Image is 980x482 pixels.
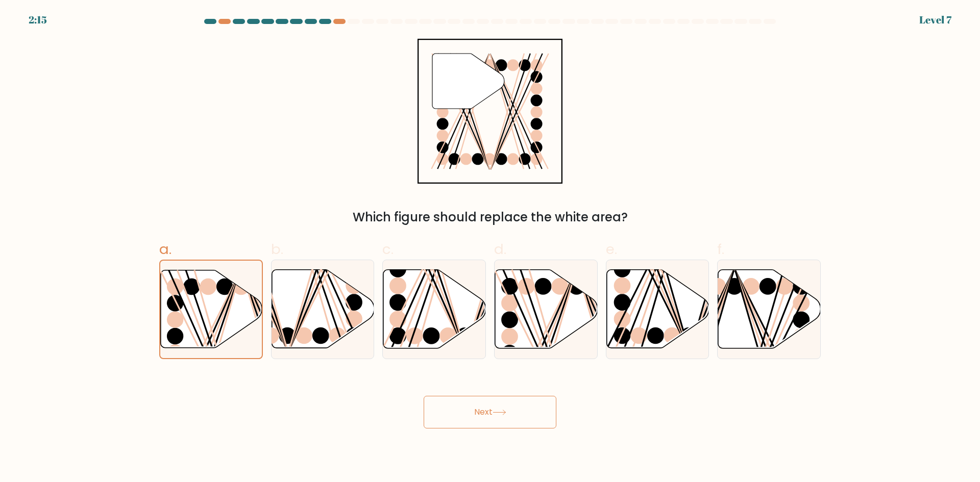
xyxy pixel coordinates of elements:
[717,239,724,259] span: f.
[424,396,556,428] button: Next
[165,208,815,226] div: Which figure should replace the white area?
[159,239,171,259] span: a.
[271,239,283,259] span: b.
[606,239,617,259] span: e.
[29,12,47,28] div: 2:15
[382,239,394,259] span: c.
[919,12,951,28] div: Level 7
[494,239,506,259] span: d.
[432,54,504,109] g: "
